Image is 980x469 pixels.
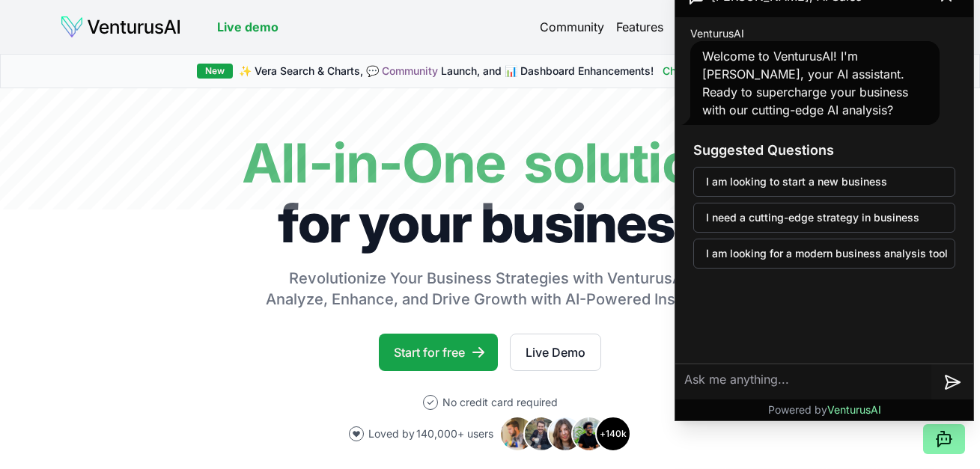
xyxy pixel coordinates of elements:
span: Welcome to VenturusAI! I'm [PERSON_NAME], your AI assistant. Ready to supercharge your business w... [702,49,908,117]
h3: Suggested Questions [693,140,955,161]
img: Avatar 1 [499,416,535,452]
img: Avatar 3 [547,416,583,452]
img: logo [60,15,181,39]
a: Features [616,18,663,36]
img: Avatar 4 [571,416,607,452]
a: Community [540,18,604,36]
a: Live demo [217,18,279,36]
div: New [197,64,233,79]
a: Check them out here [663,64,783,79]
p: Powered by [768,402,881,417]
span: ✨ Vera Search & Charts, 💬 Launch, and 📊 Dashboard Enhancements! [239,64,654,79]
button: I need a cutting-edge strategy in business [693,203,955,233]
a: Start for free [379,334,498,371]
span: VenturusAI [827,403,881,416]
button: I am looking to start a new business [693,167,955,197]
button: I am looking for a modern business analysis tool [693,239,955,269]
span: VenturusAI [690,26,744,41]
img: Avatar 2 [523,416,559,452]
a: Live Demo [510,334,601,371]
a: Community [382,64,438,77]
